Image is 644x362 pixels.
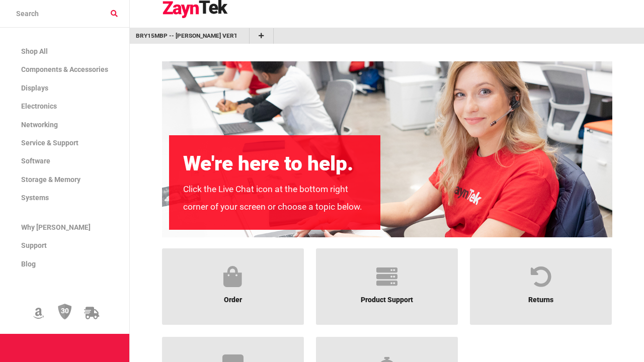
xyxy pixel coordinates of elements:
a: go to /product/bry15mbp-brydge-vertical-dock-docking-station-notebook-stand-2-x-thunderbolt-for-a... [136,31,236,41]
span: Electronics [21,102,57,110]
img: images%2Fcms-images%2F777.jpg.png [162,61,612,237]
span: Systems [21,194,49,202]
h2: We're here to help. [183,152,366,175]
img: 30 Day Return Policy [58,303,72,320]
span: Support [21,241,47,249]
span: Storage & Memory [21,175,80,184]
span: Blog [21,260,36,268]
h4: Returns [478,288,604,305]
span: Software [21,157,50,165]
h4: Product Support [325,288,450,305]
a: Remove Bookmark [236,31,243,41]
span: Components & Accessories [21,65,108,73]
h4: Order [170,288,295,305]
span: Service & Support [21,139,78,147]
p: Click the Live Chat icon at the bottom right corner of your screen or choose a topic below. [183,180,366,216]
span: Why [PERSON_NAME] [21,223,91,231]
span: Networking [21,121,58,129]
span: Shop All [21,47,48,55]
span: Displays [21,84,48,92]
